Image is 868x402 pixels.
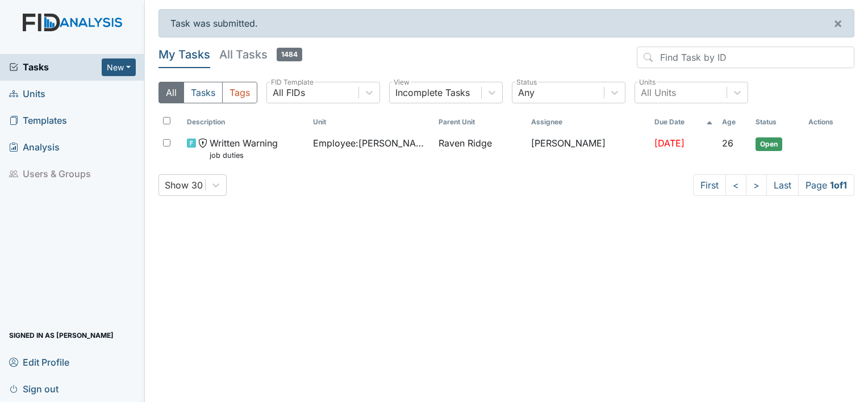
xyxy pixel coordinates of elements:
[210,150,278,161] small: job duties
[833,15,842,31] span: ×
[277,48,302,61] span: 1484
[518,86,535,99] div: Any
[158,82,257,103] div: Type filter
[756,137,782,151] span: Open
[822,10,854,37] button: ×
[798,174,854,196] span: Page
[182,112,308,132] th: Toggle SortBy
[308,112,434,132] th: Toggle SortBy
[273,86,305,99] div: All FIDs
[641,86,676,99] div: All Units
[434,112,526,132] th: Toggle SortBy
[637,47,854,68] input: Find Task by ID
[395,86,470,99] div: Incomplete Tasks
[163,117,170,124] input: Toggle All Rows Selected
[804,112,854,132] th: Actions
[751,112,804,132] th: Toggle SortBy
[717,112,751,132] th: Toggle SortBy
[219,47,302,62] h5: All Tasks
[9,139,60,156] span: Analysis
[183,82,223,103] button: Tasks
[210,136,278,161] span: Written Warning job duties
[693,174,726,196] a: First
[439,136,492,150] span: Raven Ridge
[830,179,847,191] strong: 1 of 1
[725,174,746,196] a: <
[9,85,45,103] span: Units
[222,82,257,103] button: Tags
[158,47,210,62] h5: My Tasks
[9,380,59,397] span: Sign out
[9,353,69,371] span: Edit Profile
[158,82,184,103] button: All
[527,112,650,132] th: Assignee
[313,136,429,150] span: Employee : [PERSON_NAME]
[722,137,733,149] span: 26
[9,112,67,129] span: Templates
[9,326,114,344] span: Signed in as [PERSON_NAME]
[693,174,854,196] nav: task-pagination
[165,178,203,192] div: Show 30
[766,174,799,196] a: Last
[158,9,854,37] div: Task was submitted.
[9,60,102,74] a: Tasks
[650,112,718,132] th: Toggle SortBy
[654,137,685,149] span: [DATE]
[746,174,767,196] a: >
[102,58,136,76] button: New
[527,132,650,165] td: [PERSON_NAME]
